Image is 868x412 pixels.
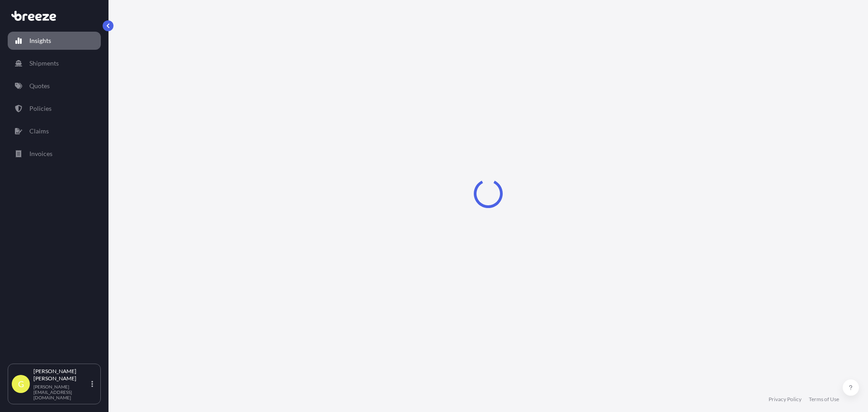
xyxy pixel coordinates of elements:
a: Claims [8,122,101,140]
p: Quotes [29,81,50,90]
a: Quotes [8,77,101,95]
p: Shipments [29,59,59,68]
p: Invoices [29,149,52,158]
a: Terms of Use [809,396,839,403]
p: [PERSON_NAME][EMAIL_ADDRESS][DOMAIN_NAME] [33,384,90,400]
a: Insights [8,32,101,50]
a: Policies [8,99,101,118]
p: Claims [29,127,49,136]
a: Privacy Policy [769,396,802,403]
a: Shipments [8,54,101,72]
p: Insights [29,36,51,45]
p: Policies [29,104,52,113]
p: [PERSON_NAME] [PERSON_NAME] [33,368,90,382]
a: Invoices [8,145,101,163]
span: G [18,379,24,388]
